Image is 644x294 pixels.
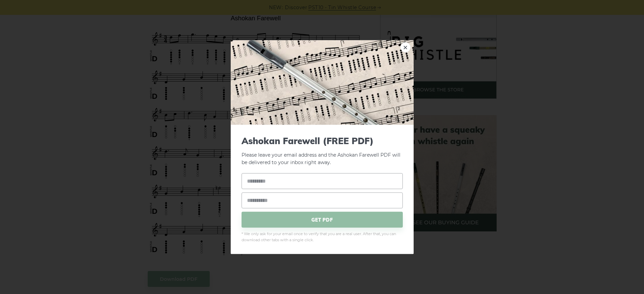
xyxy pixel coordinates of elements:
p: Please leave your email address and the Ashokan Farewell PDF will be delivered to your inbox righ... [242,135,403,166]
span: * We only ask for your email once to verify that you are a real user. After that, you can downloa... [242,231,403,243]
img: Tin Whistle Tab Preview [231,40,414,125]
span: GET PDF [242,212,403,228]
span: Ashokan Farewell (FREE PDF) [242,135,403,146]
a: × [400,42,411,52]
